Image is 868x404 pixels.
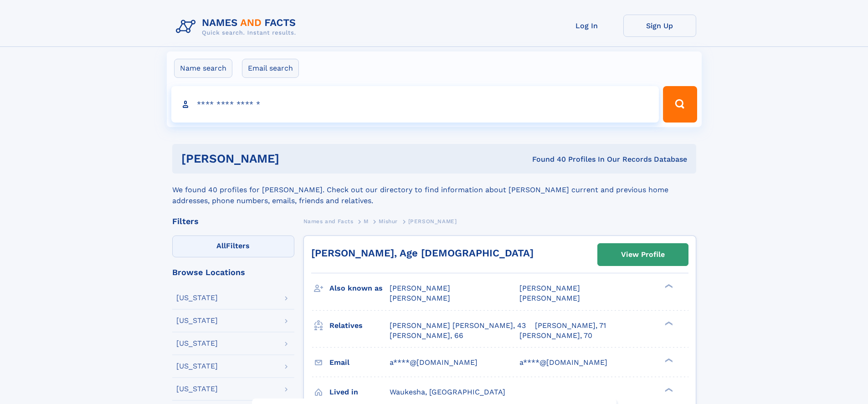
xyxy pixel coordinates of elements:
[598,244,688,266] a: View Profile
[519,284,580,292] span: [PERSON_NAME]
[176,340,218,347] div: [US_STATE]
[408,218,457,225] span: [PERSON_NAME]
[550,15,623,37] a: Log In
[379,215,398,227] a: Mishur
[176,317,218,324] div: [US_STATE]
[172,174,696,206] div: We found 40 profiles for [PERSON_NAME]. Check out our directory to find information about [PERSON...
[176,363,218,370] div: [US_STATE]
[329,355,390,370] h3: Email
[172,235,294,257] label: Filters
[390,321,526,331] a: [PERSON_NAME] [PERSON_NAME], 43
[303,215,354,227] a: Names and Facts
[364,218,369,225] span: M
[216,241,226,250] span: All
[535,321,606,331] a: [PERSON_NAME], 71
[176,294,218,302] div: [US_STATE]
[623,15,696,37] a: Sign Up
[390,388,505,396] span: Waukesha, [GEOGRAPHIC_DATA]
[663,320,673,326] div: ❯
[172,217,294,225] div: Filters
[329,318,390,333] h3: Relatives
[390,331,463,341] a: [PERSON_NAME], 66
[174,59,232,78] label: Name search
[181,153,406,164] h1: [PERSON_NAME]
[519,294,580,302] span: [PERSON_NAME]
[379,218,398,225] span: Mishur
[172,268,294,276] div: Browse Locations
[311,247,534,259] a: [PERSON_NAME], Age [DEMOGRAPHIC_DATA]
[364,215,369,227] a: M
[621,244,665,265] div: View Profile
[329,281,390,296] h3: Also known as
[663,387,673,393] div: ❯
[172,15,303,39] img: Logo Names and Facts
[663,357,673,363] div: ❯
[390,294,450,302] span: [PERSON_NAME]
[176,385,218,393] div: [US_STATE]
[406,154,687,164] div: Found 40 Profiles In Our Records Database
[171,86,659,123] input: search input
[519,331,592,341] a: [PERSON_NAME], 70
[329,384,390,400] h3: Lived in
[663,86,697,123] button: Search Button
[390,284,450,292] span: [PERSON_NAME]
[242,59,299,78] label: Email search
[663,283,673,289] div: ❯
